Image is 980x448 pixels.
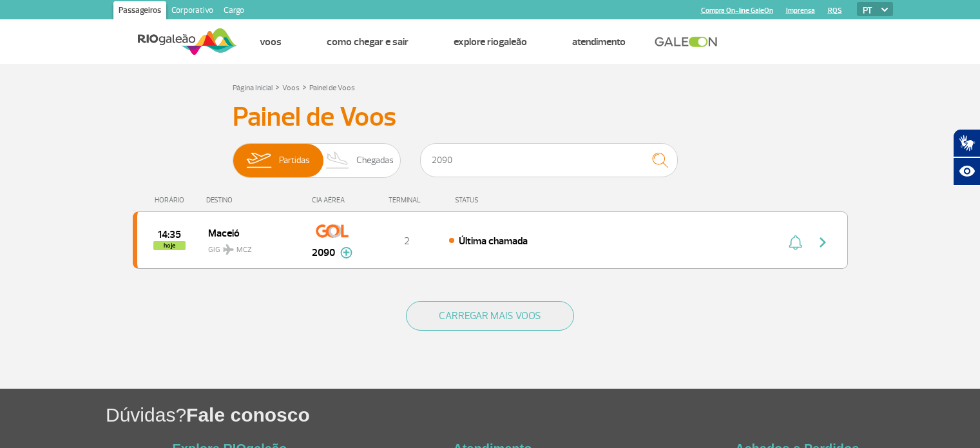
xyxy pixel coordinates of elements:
button: Abrir tradutor de língua de sinais. [953,129,980,157]
img: sino-painel-voo.svg [789,235,802,250]
div: HORÁRIO [137,196,207,204]
div: TERMINAL [365,196,448,204]
div: DESTINO [206,196,300,204]
img: slider-embarque [238,144,279,177]
a: RQS [828,6,842,15]
span: Maceió [208,224,291,241]
a: Como chegar e sair [327,35,408,48]
a: Página Inicial [233,83,273,93]
button: CARREGAR MAIS VOOS [406,301,574,331]
span: hoje [153,241,186,250]
span: Chegadas [356,144,394,177]
img: seta-direita-painel-voo.svg [815,235,831,250]
span: GIG [208,237,291,256]
button: Abrir recursos assistivos. [953,157,980,186]
img: destiny_airplane.svg [223,244,234,255]
a: Imprensa [786,6,815,15]
a: Explore RIOgaleão [454,35,527,48]
a: Painel de Voos [309,83,355,93]
a: > [275,79,280,94]
span: 2025-09-25 14:35:00 [158,230,181,239]
a: > [302,79,307,94]
span: Última chamada [459,235,528,248]
span: 2090 [312,245,335,260]
a: Passageiros [113,1,166,22]
div: STATUS [448,196,553,204]
img: slider-desembarque [319,144,357,177]
h1: Dúvidas? [106,402,980,428]
a: Corporativo [166,1,218,22]
input: Voo, cidade ou cia aérea [420,143,678,177]
a: Voos [282,83,300,93]
a: Cargo [218,1,249,22]
a: Atendimento [572,35,626,48]
a: Compra On-line GaleOn [701,6,773,15]
div: Plugin de acessibilidade da Hand Talk. [953,129,980,186]
span: Partidas [279,144,310,177]
span: 2 [404,235,410,248]
a: Voos [260,35,282,48]
span: MCZ [236,244,252,256]
div: CIA AÉREA [300,196,365,204]
h3: Painel de Voos [233,101,748,133]
img: mais-info-painel-voo.svg [340,247,352,258]
span: Fale conosco [186,404,310,425]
